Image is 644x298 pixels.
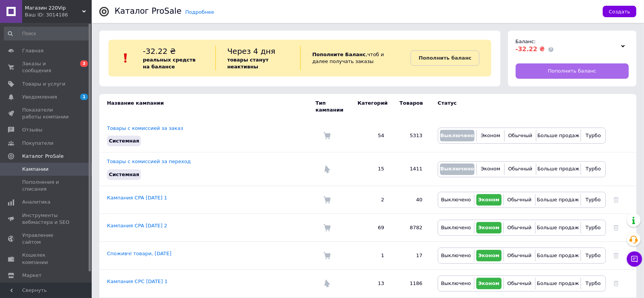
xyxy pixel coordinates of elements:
span: Кошелек компании [22,252,71,266]
button: Турбо [583,130,604,141]
span: Выключено [441,280,471,286]
span: Баланс: [516,39,536,44]
button: Эконом [476,194,502,206]
button: Больше продаж [537,222,579,233]
td: 69 [350,214,392,241]
span: Магазин 220Vip [25,5,82,11]
img: Комиссия за переход [323,165,331,173]
span: Больше продаж [537,225,579,230]
span: Уведомления [22,94,57,100]
img: Комиссия за переход [323,280,331,287]
button: Обычный [506,278,533,289]
span: Турбо [586,253,601,258]
span: Больше продаж [537,166,579,172]
span: Через 4 дня [227,47,275,56]
td: 13 [350,269,392,297]
span: Товары и услуги [22,81,65,87]
button: Эконом [476,278,502,289]
button: Выключено [440,222,472,233]
img: Комиссия за заказ [323,224,331,232]
button: Эконом [476,250,502,261]
span: Турбо [586,166,601,172]
span: Главная [22,47,44,54]
span: Эконом [481,133,500,138]
span: Выключено [441,225,471,230]
img: Комиссия за заказ [323,132,331,139]
img: :exclamation: [120,52,131,64]
td: Товаров [392,94,430,119]
span: Эконом [478,253,500,258]
button: Эконом [476,222,502,233]
span: Больше продаж [537,280,579,286]
input: Поиск [4,27,90,40]
a: Кампания CPA [DATE] 2 [107,223,167,228]
span: Управление сайтом [22,232,71,246]
td: Статус [430,94,606,119]
span: Больше продаж [537,197,579,202]
span: Обычный [508,166,532,172]
a: Подробнее [185,9,214,15]
td: 40 [392,186,430,214]
a: Кампания CPC [DATE] 1 [107,279,168,284]
img: Комиссия за заказ [323,252,331,259]
span: Пополнить баланс [548,68,596,74]
span: -32.22 ₴ [516,45,545,53]
span: Выключено [441,197,471,202]
a: Удалить [613,253,619,258]
button: Создать [603,6,636,17]
button: Турбо [583,222,604,233]
span: Создать [609,9,630,15]
span: Выключено [440,166,474,172]
td: Категорий [350,94,392,119]
b: Пополните Баланс [312,52,366,57]
button: Эконом [479,164,502,175]
div: Каталог ProSale [115,7,181,15]
td: 17 [392,241,430,269]
a: Удалить [613,280,619,286]
span: Эконом [481,166,500,172]
span: Каталог ProSale [22,153,63,160]
b: реальных средств на балансе [143,57,196,70]
button: Эконом [479,130,502,141]
a: Пополнить баланс [411,50,479,66]
span: Турбо [586,225,601,230]
div: , чтоб и далее получать заказы [300,46,411,70]
a: Товары с комиссией за заказ [107,125,183,131]
b: товары станут неактивны [227,57,269,70]
button: Больше продаж [538,164,579,175]
span: Пополнения и списания [22,179,71,193]
span: Выключено [441,253,471,258]
button: Больше продаж [538,130,579,141]
img: Комиссия за заказ [323,196,331,204]
button: Чат с покупателем [627,251,642,267]
span: Отзывы [22,126,42,133]
span: Маркет [22,272,42,279]
span: Больше продаж [537,253,579,258]
td: Название кампании [99,94,316,119]
button: Турбо [583,250,604,261]
button: Турбо [583,194,604,206]
span: Обычный [507,280,531,286]
span: Покупатели [22,140,53,147]
b: Пополнить баланс [419,55,471,61]
td: 54 [350,119,392,152]
span: 1 [80,94,88,100]
td: 5313 [392,119,430,152]
div: Ваш ID: 3014186 [25,11,92,18]
span: -32.22 ₴ [143,47,176,56]
span: Показатели работы компании [22,107,71,120]
span: 3 [80,60,88,67]
button: Выключено [440,278,472,289]
button: Турбо [583,164,604,175]
span: Выключено [440,133,474,138]
td: 2 [350,186,392,214]
button: Обычный [506,222,533,233]
span: Кампании [22,166,49,173]
span: Заказы и сообщения [22,60,71,74]
td: 1186 [392,269,430,297]
button: Турбо [583,278,604,289]
span: Обычный [507,225,531,230]
span: Эконом [478,225,500,230]
button: Обычный [506,194,533,206]
td: 15 [350,152,392,186]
